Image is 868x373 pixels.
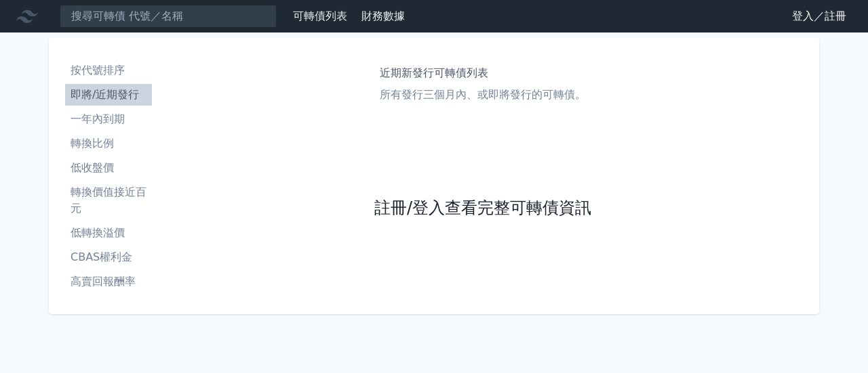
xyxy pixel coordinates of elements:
[65,108,152,130] a: 一年內到期
[65,181,152,219] a: 轉換價值接近百元
[65,87,152,103] li: 即將/近期發行
[65,111,152,127] li: 一年內到期
[60,5,277,28] input: 搜尋可轉債 代號／名稱
[781,5,857,27] a: 登入／註冊
[65,62,152,79] li: 按代號排序
[65,249,152,265] li: CBAS權利金
[65,225,152,241] li: 低轉換溢價
[374,198,591,219] a: 註冊/登入查看完整可轉債資訊
[65,222,152,244] a: 低轉換溢價
[65,84,152,106] a: 即將/近期發行
[65,160,152,176] li: 低收盤價
[380,65,586,81] h1: 近期新發行可轉債列表
[65,157,152,179] a: 低收盤價
[65,60,152,81] a: 按代號排序
[65,246,152,268] a: CBAS權利金
[65,184,152,217] li: 轉換價值接近百元
[65,271,152,292] a: 高賣回報酬率
[65,273,152,290] li: 高賣回報酬率
[293,9,347,22] a: 可轉債列表
[65,135,152,152] li: 轉換比例
[361,9,405,22] a: 財務數據
[65,133,152,154] a: 轉換比例
[380,87,586,103] p: 所有發行三個月內、或即將發行的可轉債。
